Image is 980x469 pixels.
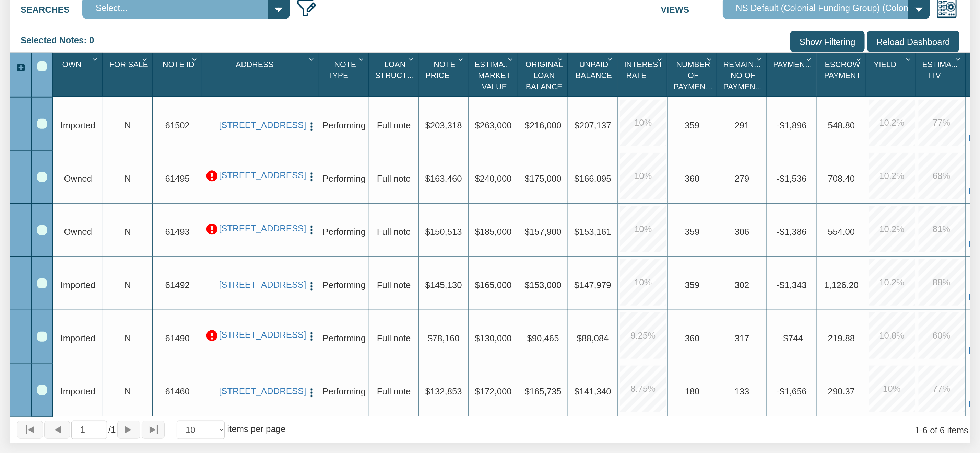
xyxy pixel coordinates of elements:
span: -$1,656 [777,387,807,396]
span: 133 [735,387,749,396]
button: Press to open the note menu [306,223,317,236]
div: Sort None [869,55,916,94]
span: 291 [735,121,749,130]
button: Press to open the note menu [306,120,317,133]
span: $165,000 [475,280,512,290]
span: Imported [61,280,95,290]
span: Imported [61,333,95,343]
span: N [125,174,131,183]
div: Column Menu [406,53,418,65]
div: 68.0 [919,153,965,199]
span: 302 [735,280,749,290]
span: Note Id [163,60,194,69]
span: -$1,386 [777,227,807,237]
div: Sort None [421,55,468,94]
div: 8.75 [620,366,666,412]
div: 10.2 [869,153,915,199]
span: Remaining No Of Payments [723,60,768,91]
span: -$744 [780,333,803,343]
span: For Sale [109,60,148,69]
span: $153,000 [525,280,562,290]
abbr: of [108,425,111,434]
span: N [125,333,131,343]
span: 359 [685,121,700,130]
span: 359 [685,280,700,290]
div: Escrow Payment Sort None [819,55,866,94]
span: -$1,896 [777,121,807,130]
div: Number Of Payments Sort None [670,55,717,94]
span: $145,130 [425,280,462,290]
div: Column Menu [754,53,766,65]
div: Sort None [620,55,667,94]
div: Original Loan Balance Sort None [521,55,567,94]
span: Owned [64,227,92,237]
span: Estimated Market Value [475,60,519,91]
div: Note Id Sort None [155,55,202,94]
div: Own Sort None [56,55,102,94]
div: Sort None [205,55,319,94]
span: N [125,227,131,237]
div: Row 1, Row Selection Checkbox [37,119,47,129]
button: Press to open the note menu [306,330,317,342]
div: Column Menu [356,53,368,65]
div: Sort None [769,55,816,94]
span: 360 [685,174,700,183]
span: Yield [874,60,896,69]
input: Selected page [71,421,107,439]
div: Sort None [371,55,418,94]
a: 2943 South Walcott Drive, Indianapolis, IN, 46203 [219,386,303,397]
span: Performing [322,333,366,343]
div: For Sale Sort None [105,55,152,94]
div: Row 4, Row Selection Checkbox [37,278,47,288]
div: 10.0 [620,259,666,306]
span: Imported [61,121,95,130]
span: Full note [377,280,411,290]
span: Note Type [328,60,356,80]
div: Sort None [56,55,102,94]
span: Estimated Itv [922,60,967,80]
span: $147,979 [575,280,611,290]
div: Payment(P&I) Sort None [769,55,816,94]
div: Sort None [155,55,202,94]
span: $166,095 [575,174,611,183]
span: $203,318 [425,121,462,130]
div: 10.2 [869,206,915,252]
span: Loan Structure [375,60,424,80]
span: 1,126.20 [824,280,859,290]
img: cell-menu.png [306,331,317,342]
span: Full note [377,227,411,237]
div: 10.0 [620,100,666,146]
div: Column Menu [90,53,102,65]
button: Press to open the note menu [306,170,317,183]
div: Column Menu [505,53,517,65]
div: Expand All [10,61,31,74]
div: Sort None [322,55,368,94]
div: Address Sort None [205,55,319,94]
span: Unpaid Balance [576,60,612,80]
span: Interest Rate [624,60,663,80]
div: 10.0 [620,153,666,199]
div: Unpaid Balance Sort None [570,55,617,94]
div: Column Menu [555,53,567,65]
span: $216,000 [525,121,562,130]
span: Number Of Payments [674,60,716,91]
span: Performing [322,121,366,130]
span: $150,513 [425,227,462,237]
span: $130,000 [475,333,512,343]
span: $78,160 [428,333,460,343]
a: 712 Ave M, S. Houston, TX, 77587 [219,223,303,234]
a: 7118 Heron, Houston, TX, 77087 [219,170,303,181]
span: 708.40 [828,174,855,183]
span: 317 [735,333,749,343]
span: Note Price [426,60,456,80]
span: Performing [322,387,366,396]
span: $141,340 [575,387,611,396]
a: 2701 Huckleberry, Pasadena, TX, 77502 [219,120,303,130]
div: Sort None [720,55,766,94]
span: 554.00 [828,227,855,237]
span: Performing [322,227,366,237]
div: Sort None [570,55,617,94]
span: 61502 [165,121,190,130]
span: N [125,121,131,130]
span: 306 [735,227,749,237]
